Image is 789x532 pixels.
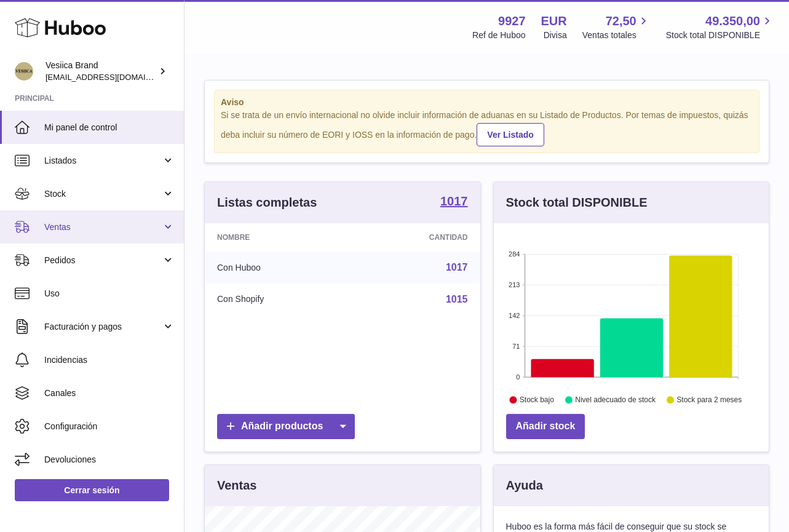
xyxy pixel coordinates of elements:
[15,62,33,81] img: logistic@vesiica.com
[512,343,520,350] text: 71
[506,414,585,439] a: Añadir stock
[15,479,169,501] a: Cerrar sesión
[44,288,175,300] span: Uso
[44,255,162,266] span: Pedidos
[582,30,651,41] span: Ventas totales
[44,421,175,432] span: Configuración
[217,477,256,494] h3: Ventas
[217,414,355,439] a: Añadir productos
[506,194,648,211] h3: Stock total DISPONIBLE
[46,72,181,82] span: [EMAIL_ADDRESS][DOMAIN_NAME]
[519,395,553,404] text: Stock bajo
[44,122,175,133] span: Mi panel de control
[44,454,175,466] span: Devoluciones
[44,321,162,333] span: Facturación y pagos
[44,354,175,366] span: Incidencias
[676,395,742,404] text: Stock para 2 meses
[477,123,544,146] a: Ver Listado
[506,477,543,494] h3: Ayuda
[541,13,567,30] strong: EUR
[509,250,520,258] text: 284
[440,195,468,210] a: 1017
[472,30,525,41] div: Ref de Huboo
[44,188,162,200] span: Stock
[509,312,520,319] text: 142
[205,223,351,252] th: Nombre
[509,281,520,288] text: 213
[221,97,753,108] strong: Aviso
[44,155,162,167] span: Listados
[582,13,651,41] a: 72,50 Ventas totales
[221,109,753,146] div: Si se trata de un envío internacional no olvide incluir información de aduanas en su Listado de P...
[606,13,636,30] span: 72,50
[666,13,774,41] a: 49.350,00 Stock total DISPONIBLE
[351,223,480,252] th: Cantidad
[217,194,317,211] h3: Listas completas
[666,30,774,41] span: Stock total DISPONIBLE
[705,13,760,30] span: 49.350,00
[544,30,567,41] div: Divisa
[516,373,520,381] text: 0
[46,60,156,83] div: Vesiica Brand
[44,221,162,233] span: Ventas
[446,262,468,272] a: 1017
[575,395,656,404] text: Nivel adecuado de stock
[446,294,468,304] a: 1015
[440,195,468,207] strong: 1017
[44,387,175,399] span: Canales
[205,284,351,316] td: Con Shopify
[498,13,526,30] strong: 9927
[205,252,351,284] td: Con Huboo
